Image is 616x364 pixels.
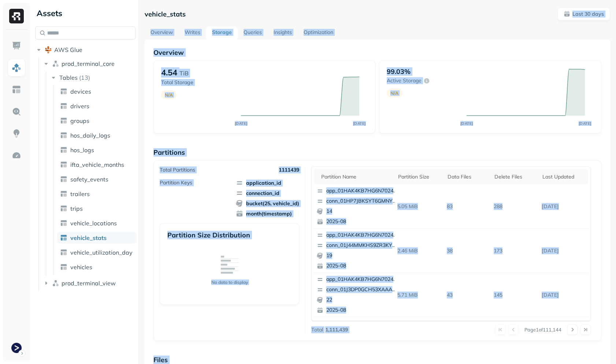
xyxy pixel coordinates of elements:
p: 288 [491,200,539,213]
p: Partition Keys [160,179,192,186]
p: 2025-08 [326,262,397,270]
p: 1,111,439 [325,326,348,333]
span: application_id [236,179,299,187]
a: Overview [145,26,179,40]
button: app_01HAK4KB7HG6N7024210G3S8D5conn_01J44MMKHS9ZR3KYYZKMHR54G7192025-08 [314,229,400,273]
p: 99.03% [387,67,411,76]
p: 38 [444,244,491,257]
span: vehicle_locations [70,219,117,227]
span: hos_logs [70,146,94,154]
button: AWS Glue [35,44,136,56]
span: trips [70,205,83,212]
span: vehicles [70,263,92,271]
span: groups [70,117,89,124]
div: Data Files [448,173,487,180]
p: Aug 25, 2025 [539,200,588,213]
span: bucket(25, vehicle_id) [236,200,299,207]
a: hos_logs [57,144,137,156]
a: Writes [179,26,206,40]
div: Delete Files [494,173,535,180]
p: Aug 25, 2025 [539,289,588,301]
p: 22 [326,296,397,304]
p: TiB [179,69,189,78]
span: vehicle_stats [70,234,107,241]
p: conn_01HP7JBKSYT6GMNY064TG9YNY4 [326,198,397,205]
img: table [60,102,67,110]
a: ifta_vehicle_months [57,159,137,170]
span: trailers [70,190,90,198]
p: app_01HAK4KB7HG6N7024210G3S8D5 [326,187,397,195]
span: prod_terminal_view [62,279,116,287]
p: 83 [444,200,491,213]
p: 2025-08 [326,307,397,314]
span: month(timestamp) [236,210,299,217]
p: Total Partitions [160,166,195,173]
p: 145 [491,289,539,301]
img: Ryft [9,9,24,23]
a: Queries [238,26,268,40]
tspan: [DATE] [460,121,473,126]
img: Dashboard [12,41,21,50]
span: Tables [59,74,78,81]
img: table [60,88,67,95]
img: table [60,161,67,168]
p: 19 [326,252,397,259]
tspan: [DATE] [234,121,247,126]
img: Optimization [12,151,21,160]
div: Partition name [321,173,391,180]
span: hos_daily_logs [70,132,110,139]
img: table [60,263,67,271]
p: app_01HAK4KB7HG6N7024210G3S8D5 [326,276,397,283]
p: 1111439 [279,166,299,173]
span: drivers [70,102,89,110]
p: Active storage [387,77,422,84]
span: prod_terminal_core [62,60,115,67]
img: table [60,146,67,154]
p: conn_01J3DP0GCH53XAAA4Y4NZ2RFS1 [326,286,397,293]
img: Query Explorer [12,107,21,116]
a: vehicles [57,261,137,273]
p: 5.71 MiB [394,289,444,301]
p: app_01HAK4KB7HG6N7024210G3S8D5 [326,232,397,239]
span: safety_events [70,176,108,183]
a: Optimization [298,26,339,40]
img: table [60,249,67,256]
a: groups [57,115,137,127]
img: table [60,176,67,183]
p: No data to display [211,279,248,285]
p: ( 13 ) [79,74,90,81]
a: Storage [206,26,238,40]
a: trips [57,203,137,214]
p: Total Storage [161,79,234,86]
p: N/A [390,90,398,96]
img: namespace [52,279,59,287]
button: Tables(13) [50,72,136,83]
span: devices [70,88,91,95]
tspan: [DATE] [353,121,365,126]
div: Last updated [542,173,585,180]
a: vehicle_locations [57,217,137,229]
p: Aug 25, 2025 [539,244,588,257]
a: vehicle_stats [57,232,137,244]
p: 4.54 [161,67,177,78]
div: Partition size [398,173,440,180]
button: app_01HAK4KB7HG6N7024210G3S8D5conn_01J3DP0GCH53XAAA4Y4NZ2RFS1222025-08 [314,273,400,317]
p: Overview [153,48,601,57]
tspan: [DATE] [579,121,591,126]
p: conn_01J44MMKHS9ZR3KYYZKMHR54G7 [326,242,397,249]
p: Total [311,326,323,333]
a: hos_daily_logs [57,130,137,141]
img: table [60,190,67,198]
p: Last 30 days [572,11,604,18]
a: Insights [268,26,298,40]
a: trailers [57,188,137,200]
div: Assets [35,7,136,19]
button: prod_terminal_view [42,277,136,289]
p: N/A [165,92,173,98]
p: 173 [491,244,539,257]
span: connection_id [236,189,299,197]
img: root [45,46,52,53]
img: Assets [12,63,21,72]
img: Insights [12,129,21,138]
button: Last 30 days [557,7,610,20]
